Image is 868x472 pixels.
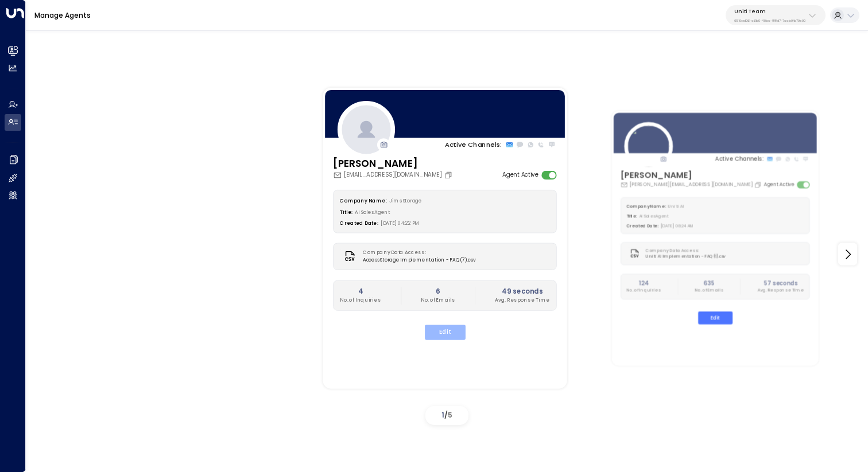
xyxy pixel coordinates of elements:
[640,213,669,219] span: AI Sales Agent
[661,223,694,228] span: [DATE] 08:24 AM
[627,287,661,294] p: No. of Inquiries
[502,171,538,180] label: Agent Active
[333,156,455,171] h3: [PERSON_NAME]
[758,287,804,294] p: Avg. Response Time
[340,297,381,304] p: No. of Inquiries
[380,220,419,226] span: [DATE] 04:22 PM
[734,18,805,23] p: 6519ad06-c6b0-40bc-88d7-7ccb9fb79e90
[363,249,471,257] label: Company Data Access:
[695,279,724,287] h2: 635
[444,171,455,180] button: Copy
[420,297,455,304] p: No. of Emails
[441,410,444,420] span: 1
[646,248,722,254] label: Company Data Access:
[333,171,455,180] div: [EMAIL_ADDRESS][DOMAIN_NAME]
[668,204,684,209] span: Uniti AI
[425,406,468,425] div: /
[34,10,91,20] a: Manage Agents
[627,204,666,209] label: Company Name:
[495,287,549,297] h2: 49 seconds
[445,140,502,150] p: Active Channels:
[758,279,804,287] h2: 57 seconds
[627,223,659,228] label: Created Date:
[355,209,390,215] span: AI Sales Agent
[698,311,733,324] button: Edit
[495,297,549,304] p: Avg. Response Time
[726,5,826,25] button: Uniti Team6519ad06-c6b0-40bc-88d7-7ccb9fb79e90
[340,209,352,215] label: Title:
[340,287,381,297] h2: 4
[448,410,452,420] span: 5
[646,254,726,260] span: Uniti AI Implementation - FAQ (1).csv
[624,122,673,170] img: 123_headshot.jpg
[621,169,764,181] h3: [PERSON_NAME]
[340,220,378,226] label: Created Date:
[420,287,455,297] h2: 6
[695,287,724,294] p: No. of Emails
[764,181,795,189] label: Agent Active
[340,197,386,204] label: Company Name:
[363,257,476,264] span: Access Storage Implementation - FAQ (7).csv
[627,279,661,287] h2: 124
[424,325,465,340] button: Edit
[734,8,805,15] p: Uniti Team
[715,155,764,163] p: Active Channels:
[627,213,637,219] label: Title:
[754,181,764,189] button: Copy
[389,197,421,204] span: Jims Storage
[621,181,764,189] div: [PERSON_NAME][EMAIL_ADDRESS][DOMAIN_NAME]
